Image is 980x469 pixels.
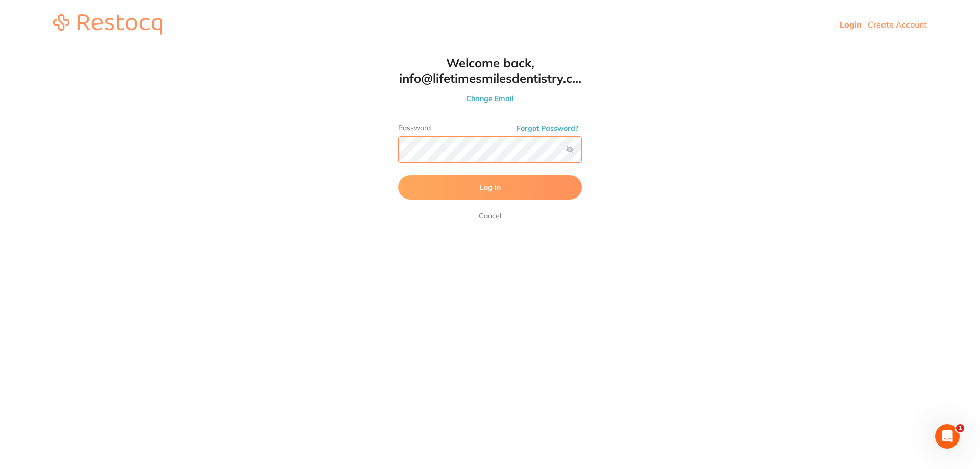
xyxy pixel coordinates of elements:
[53,14,162,35] img: restocq_logo.svg
[398,175,582,200] button: Log In
[935,424,960,449] iframe: Intercom live chat
[840,19,862,30] a: Login
[378,94,602,103] button: Change Email
[513,124,582,133] button: Forgot Password?
[378,55,602,86] h1: Welcome back, info@lifetimesmilesdentistry.c...
[956,424,964,432] span: 1
[868,19,927,30] a: Create Account
[398,124,582,132] label: Password
[480,183,501,192] span: Log In
[477,210,503,222] a: Cancel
